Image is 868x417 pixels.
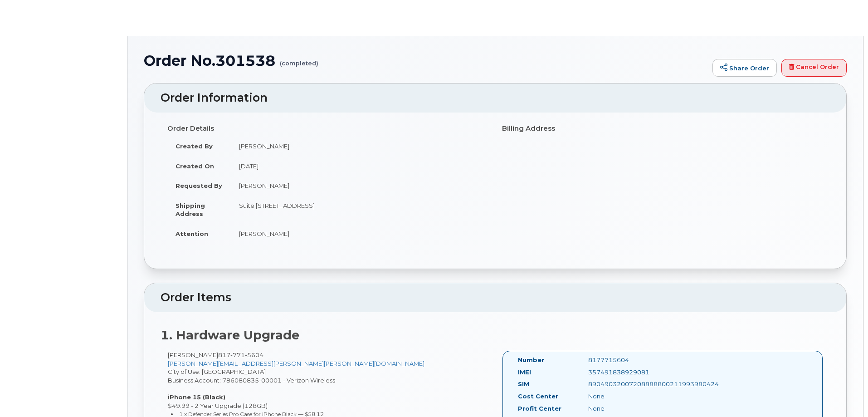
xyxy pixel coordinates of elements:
td: [PERSON_NAME] [231,224,488,244]
h4: Order Details [167,125,488,132]
h2: Order Information [161,92,830,104]
span: 817 [218,351,263,358]
label: Profit Center [518,404,561,413]
span: 5604 [245,351,263,358]
strong: Attention [176,230,208,237]
td: Suite [STREET_ADDRESS] [231,196,488,224]
small: (completed) [280,53,318,67]
label: Cost Center [518,392,558,401]
h2: Order Items [161,291,830,304]
strong: Shipping Address [176,202,205,218]
div: 8177715604 [581,356,680,364]
div: None [581,392,680,401]
td: [PERSON_NAME] [231,176,488,196]
strong: iPhone 15 (Black) [168,393,225,401]
a: [PERSON_NAME][EMAIL_ADDRESS][PERSON_NAME][PERSON_NAME][DOMAIN_NAME] [168,360,424,367]
div: 357491838929081 [581,368,680,377]
label: Number [518,356,544,364]
strong: Created On [176,162,214,170]
span: 771 [230,351,245,358]
h1: Order No.301538 [144,53,708,69]
a: Cancel Order [781,59,847,77]
strong: Created By [176,142,213,150]
strong: Requested By [176,182,222,189]
td: [PERSON_NAME] [231,136,488,156]
strong: 1. Hardware Upgrade [161,328,299,343]
h4: Billing Address [502,125,823,132]
div: None [581,404,680,413]
td: [DATE] [231,156,488,176]
label: IMEI [518,368,531,377]
div: 89049032007208888800211993980424 [581,380,680,388]
a: Share Order [712,59,777,77]
label: SIM [518,380,529,388]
